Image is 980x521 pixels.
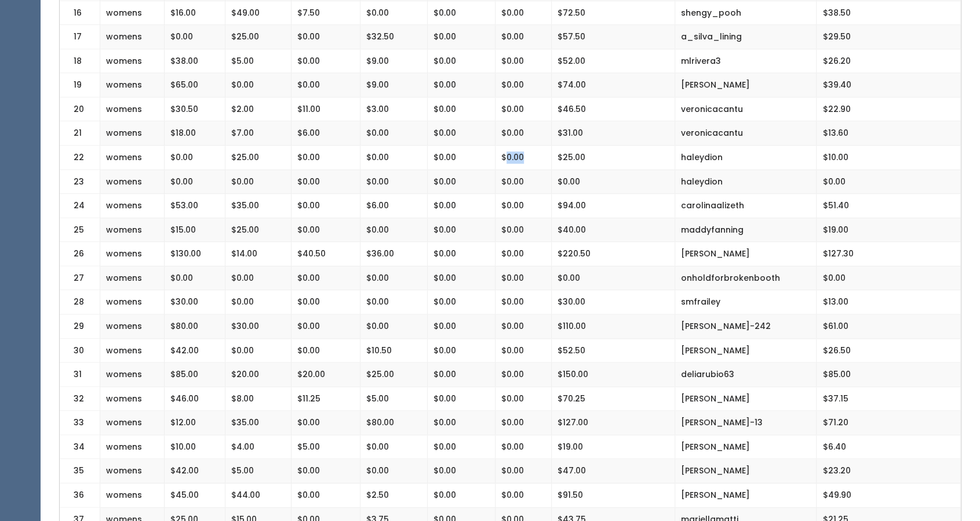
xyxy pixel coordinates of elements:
[225,1,292,25] td: $49.00
[551,121,675,146] td: $31.00
[164,242,225,266] td: $130.00
[817,386,961,411] td: $37.15
[292,194,360,218] td: $0.00
[360,218,428,242] td: $0.00
[360,49,428,73] td: $9.00
[817,169,961,194] td: $0.00
[551,459,675,483] td: $47.00
[100,338,165,363] td: womens
[551,97,675,121] td: $46.50
[495,338,551,363] td: $0.00
[164,25,225,49] td: $0.00
[225,73,292,97] td: $0.00
[675,97,817,121] td: veronicacantu
[428,121,496,146] td: $0.00
[675,194,817,218] td: carolinaalizeth
[428,386,496,411] td: $0.00
[60,73,100,97] td: 19
[100,459,165,483] td: womens
[360,338,428,363] td: $10.50
[817,49,961,73] td: $26.20
[60,97,100,121] td: 20
[675,121,817,146] td: veronicacantu
[675,483,817,508] td: [PERSON_NAME]
[428,290,496,314] td: $0.00
[292,459,360,483] td: $0.00
[675,290,817,314] td: smfrailey
[675,266,817,290] td: onholdforbrokenbooth
[817,411,961,435] td: $71.20
[225,266,292,290] td: $0.00
[551,386,675,411] td: $70.25
[60,145,100,169] td: 22
[495,49,551,73] td: $0.00
[495,169,551,194] td: $0.00
[225,386,292,411] td: $8.00
[495,145,551,169] td: $0.00
[225,459,292,483] td: $5.00
[100,25,165,49] td: womens
[551,338,675,363] td: $52.50
[164,411,225,435] td: $12.00
[100,242,165,266] td: womens
[60,386,100,411] td: 32
[100,435,165,459] td: womens
[817,1,961,25] td: $38.50
[495,218,551,242] td: $0.00
[675,73,817,97] td: [PERSON_NAME]
[164,386,225,411] td: $46.00
[60,194,100,218] td: 24
[495,411,551,435] td: $0.00
[360,459,428,483] td: $0.00
[551,218,675,242] td: $40.00
[428,49,496,73] td: $0.00
[225,314,292,339] td: $30.00
[100,266,165,290] td: womens
[164,145,225,169] td: $0.00
[817,266,961,290] td: $0.00
[428,242,496,266] td: $0.00
[428,145,496,169] td: $0.00
[428,97,496,121] td: $0.00
[225,338,292,363] td: $0.00
[292,1,360,25] td: $7.50
[100,121,165,146] td: womens
[292,49,360,73] td: $0.00
[60,314,100,339] td: 29
[292,121,360,146] td: $6.00
[225,121,292,146] td: $7.00
[817,218,961,242] td: $19.00
[225,97,292,121] td: $2.00
[817,121,961,146] td: $13.60
[100,363,165,387] td: womens
[817,145,961,169] td: $10.00
[292,314,360,339] td: $0.00
[60,483,100,508] td: 36
[495,242,551,266] td: $0.00
[551,194,675,218] td: $94.00
[360,363,428,387] td: $25.00
[60,266,100,290] td: 27
[164,266,225,290] td: $0.00
[292,411,360,435] td: $0.00
[428,338,496,363] td: $0.00
[100,145,165,169] td: womens
[225,483,292,508] td: $44.00
[428,218,496,242] td: $0.00
[164,435,225,459] td: $10.00
[360,1,428,25] td: $0.00
[495,266,551,290] td: $0.00
[225,169,292,194] td: $0.00
[495,1,551,25] td: $0.00
[100,483,165,508] td: womens
[292,386,360,411] td: $11.25
[292,435,360,459] td: $5.00
[551,290,675,314] td: $30.00
[428,73,496,97] td: $0.00
[60,435,100,459] td: 34
[100,194,165,218] td: womens
[360,145,428,169] td: $0.00
[60,459,100,483] td: 35
[675,169,817,194] td: haleydion
[675,411,817,435] td: [PERSON_NAME]-13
